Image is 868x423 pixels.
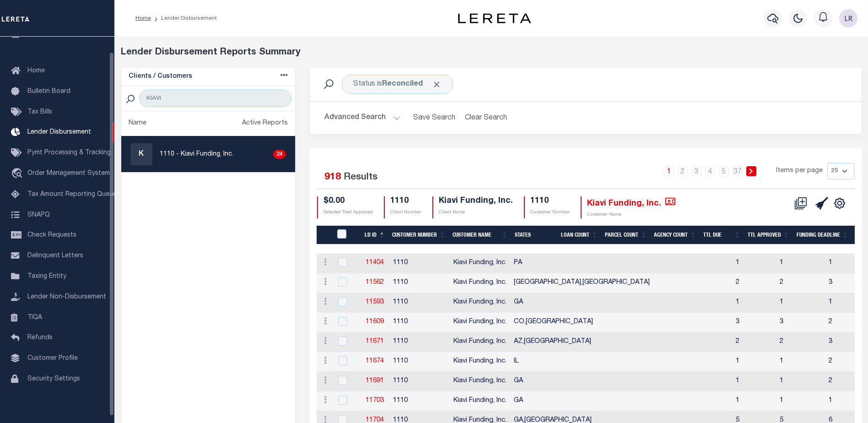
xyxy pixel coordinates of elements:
span: Click to Remove [432,80,442,89]
button: Save Search [408,109,461,127]
th: LDID [331,226,361,244]
span: Tax Bills [27,109,52,115]
td: AZ,[GEOGRAPHIC_DATA] [510,332,732,352]
td: Kiavi Funding, Inc. [450,372,510,391]
h4: Kiavi Funding, Inc. [439,196,513,206]
td: GA [510,391,732,411]
td: Kiavi Funding, Inc. [450,352,510,372]
div: Name [129,119,146,129]
td: 1 [776,352,825,372]
span: Taxing Entity [27,273,66,280]
h4: 1110 [530,196,570,206]
td: 1110 [389,391,450,411]
td: Kiavi Funding, Inc. [450,391,510,411]
span: Order Management System [27,170,110,177]
th: Customer Name: activate to sort column ascending [449,226,511,244]
a: 11593 [366,299,384,305]
a: 11609 [366,319,384,325]
td: CO,[GEOGRAPHIC_DATA] [510,313,732,332]
a: 4 [705,166,715,176]
div: Status is [342,75,453,94]
p: Customer Name [587,211,675,218]
td: GA [510,293,732,313]
td: 1110 [389,273,450,293]
span: Pymt Processing & Tracking [27,150,111,156]
span: Items per page [776,166,823,176]
td: Kiavi Funding, Inc. [450,254,510,273]
td: 1 [732,352,776,372]
span: SNAPQ [27,211,50,218]
a: Home [135,16,151,21]
a: 11404 [366,260,384,266]
h4: 1110 [390,196,421,206]
span: Lender Disbursement [27,129,91,136]
div: 24 [273,150,286,159]
h4: Kiavi Funding, Inc. [587,196,675,209]
td: 1 [776,372,825,391]
td: 3 [776,313,825,332]
td: 1110 [389,254,450,273]
input: Search Customer [139,90,291,107]
label: Results [344,170,377,185]
h5: Clients / Customers [129,73,192,81]
td: 1 [732,372,776,391]
th: Parcel Count: activate to sort column ascending [601,226,650,244]
a: 11562 [366,279,384,286]
a: K1110 - Kiavi Funding, Inc.24 [121,136,296,172]
td: 1 [776,293,825,313]
span: Lender Non-Disbursement [27,294,106,300]
a: 1 [664,166,674,176]
td: 2 [732,273,776,293]
a: 11691 [366,378,384,384]
span: Tax Amount Reporting Queue [27,191,117,198]
b: Reconciled [382,81,423,88]
th: States [511,226,557,244]
button: Clear Search [461,109,511,127]
th: Ttl Approved: activate to sort column ascending [744,226,793,244]
td: [GEOGRAPHIC_DATA],[GEOGRAPHIC_DATA] [510,273,732,293]
td: 2 [732,332,776,352]
p: Selected Total Approved [323,209,373,216]
td: IL [510,352,732,372]
div: Lender Disbursement Reports Summary [121,46,862,60]
span: Check Requests [27,232,76,239]
a: 11703 [366,397,384,404]
td: 1 [732,254,776,273]
p: 1110 - Kiavi Funding, Inc. [160,150,233,159]
span: TIQA [27,314,42,320]
td: Kiavi Funding, Inc. [450,293,510,313]
td: Kiavi Funding, Inc. [450,332,510,352]
span: Bulletin Board [27,88,70,95]
td: 1110 [389,372,450,391]
a: 5 [719,166,729,176]
th: Agency Count: activate to sort column ascending [650,226,700,244]
td: PA [510,254,732,273]
td: Kiavi Funding, Inc. [450,313,510,332]
th: Customer Number: activate to sort column ascending [388,226,449,244]
a: 2 [678,166,688,176]
button: Advanced Search [324,109,400,127]
td: 1 [776,391,825,411]
td: 1110 [389,352,450,372]
td: 3 [732,313,776,332]
i: travel_explore [11,168,26,180]
h4: $0.00 [323,196,373,206]
td: Kiavi Funding, Inc. [450,273,510,293]
a: 3 [691,166,701,176]
td: 1110 [389,293,450,313]
span: Customer Profile [27,355,78,362]
a: 37 [733,166,743,176]
th: Ttl Due: activate to sort column ascending [700,226,744,244]
td: GA [510,372,732,391]
p: Client Name [439,209,513,216]
td: 2 [776,332,825,352]
img: logo-dark.svg [458,13,531,23]
td: 1 [732,391,776,411]
span: Security Settings [27,376,80,382]
th: Funding Deadline: activate to sort column ascending [793,226,852,244]
li: Lender Disbursement [151,14,217,22]
td: 1 [776,254,825,273]
div: Active Reports [242,119,288,129]
a: 11671 [366,338,384,345]
span: Delinquent Letters [27,253,83,259]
